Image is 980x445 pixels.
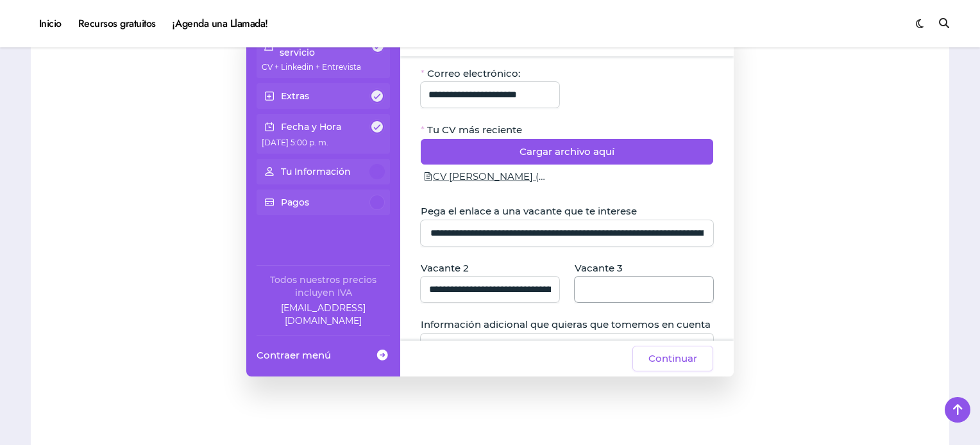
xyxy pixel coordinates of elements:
span: Cargar archivo aquí [520,144,614,159]
p: Fecha y Hora [281,120,341,133]
span: Información adicional que quieras que tomemos en cuenta [421,318,711,331]
span: Contraer menú [257,348,331,362]
span: Vacante 3 [575,262,623,275]
span: Pega el enlace a una vacante que te interese [421,205,637,218]
span: Correo electrónico: [427,67,520,80]
span: [DATE] 5:00 p. m. [262,138,328,147]
div: Todos nuestros precios incluyen IVA [257,273,390,299]
span: Continuar [648,351,697,366]
a: ¡Agenda una Llamada! [164,6,276,41]
span: Vacante 2 [421,262,469,275]
p: Pagos [281,196,309,209]
p: Tu Información [281,165,351,178]
p: Extras [281,90,309,102]
a: Company email: ayuda@elhadadelasvacantes.com [257,302,390,327]
a: Recursos gratuitos [70,6,164,41]
span: Tu CV más reciente [427,124,522,136]
span: CV Orozco Mariana (1).pdf [433,170,546,184]
a: Inicio [31,6,70,41]
button: Continuar [632,346,713,371]
span: CV + Linkedin + Entrevista [262,62,361,72]
button: Cargar archivo aquí [421,139,713,165]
